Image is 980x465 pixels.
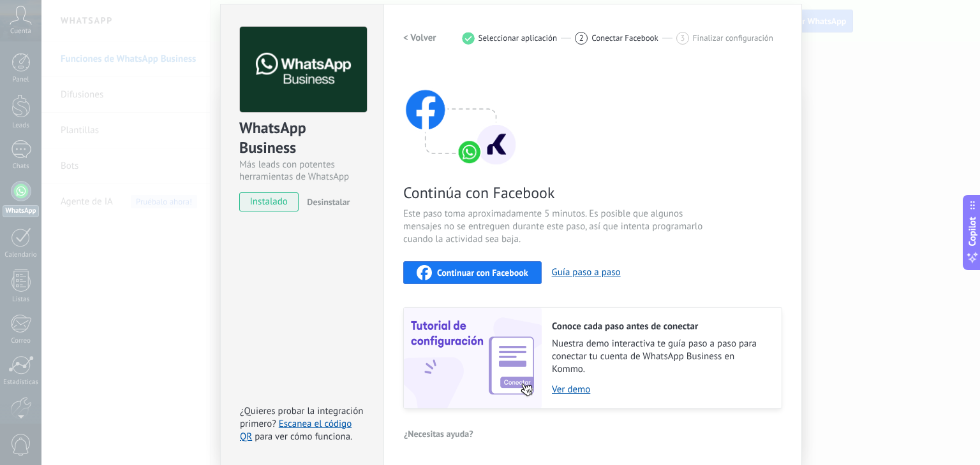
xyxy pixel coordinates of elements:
[239,159,365,183] div: Más leads con potentes herramientas de WhatsApp
[437,268,528,277] span: Continuar con Facebook
[403,261,542,284] button: Continuar con Facebook
[552,266,621,278] button: Guía paso a paso
[403,183,707,203] span: Continúa con Facebook
[240,405,364,430] span: ¿Quieres probar la integración primero?
[239,118,365,159] div: WhatsApp Business
[240,192,298,211] span: instalado
[552,338,769,376] span: Nuestra demo interactiva te guía paso a paso para conectar tu cuenta de WhatsApp Business en Kommo.
[693,33,773,43] span: Finalizar configuración
[404,429,473,438] span: ¿Necesitas ayuda?
[307,196,350,208] span: Desinstalar
[479,33,558,43] span: Seleccionar aplicación
[403,424,474,443] button: ¿Necesitas ayuda?
[552,320,769,333] h2: Conoce cada paso antes de conectar
[552,383,769,396] a: Ver demo
[403,208,707,246] span: Este paso toma aproximadamente 5 minutos. Es posible que algunos mensajes no se entreguen durante...
[302,192,350,211] button: Desinstalar
[966,217,979,247] span: Copilot
[579,32,584,43] span: 2
[403,32,436,44] h2: < Volver
[240,27,367,113] img: logo_main.png
[240,418,352,443] a: Escanea el código QR
[403,27,436,50] button: < Volver
[255,431,352,443] span: para ver cómo funciona.
[403,65,518,167] img: connect with facebook
[680,32,685,43] span: 3
[591,33,658,43] span: Conectar Facebook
